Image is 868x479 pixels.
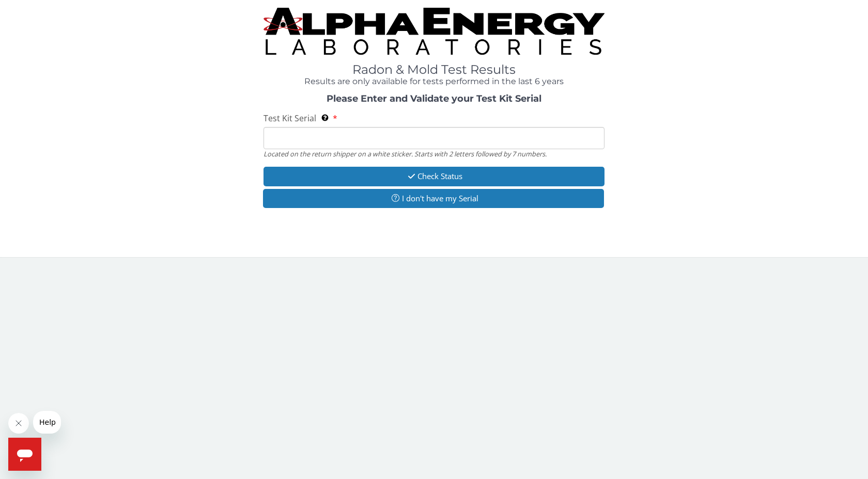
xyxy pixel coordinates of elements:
button: I don't have my Serial [263,189,604,208]
button: Check Status [263,167,605,186]
h4: Results are only available for tests performed in the last 6 years [263,77,605,86]
div: Located on the return shipper on a white sticker. Starts with 2 letters followed by 7 numbers. [263,149,605,158]
iframe: Button to launch messaging window [8,438,41,471]
span: Test Kit Serial [263,113,316,124]
iframe: Message from company [33,411,61,434]
strong: Please Enter and Validate your Test Kit Serial [327,93,541,104]
h1: Radon & Mold Test Results [263,63,605,76]
img: TightCrop.jpg [263,8,605,55]
iframe: Close message [8,413,29,434]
